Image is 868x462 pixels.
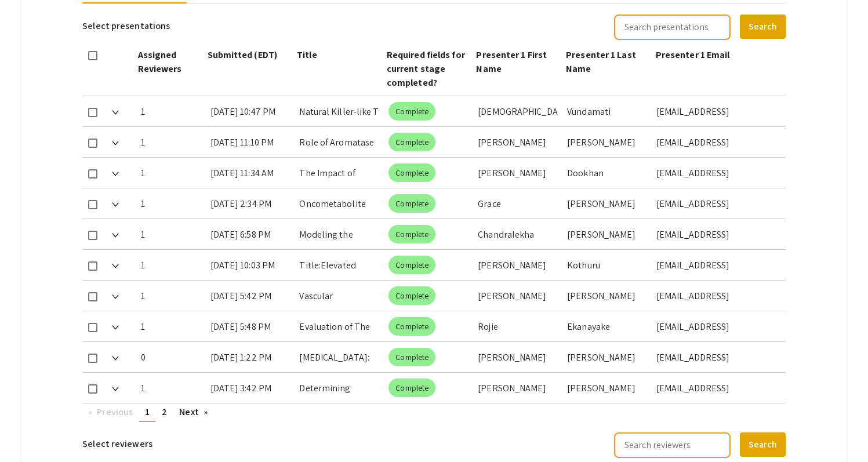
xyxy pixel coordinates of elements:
[614,432,731,458] input: Search reviewers
[112,233,119,238] img: Expand arrow
[478,96,558,126] div: [DEMOGRAPHIC_DATA]
[567,281,647,311] div: [PERSON_NAME]
[388,163,435,182] mat-chip: Complete
[297,49,317,61] span: Title
[478,373,558,403] div: [PERSON_NAME]
[478,311,558,341] div: Rojie
[299,311,379,341] div: Evaluation of The Use of Longitudinal Data for [MEDICAL_DATA] Research and [MEDICAL_DATA] Discovery
[656,373,776,403] div: [EMAIL_ADDRESS][DOMAIN_NAME]
[141,311,201,341] div: 1
[567,127,647,157] div: [PERSON_NAME]
[388,317,435,336] mat-chip: Complete
[210,219,290,249] div: [DATE] 6:58 PM
[299,342,379,372] div: [MEDICAL_DATA]: Vascular Dysfunction, Inflammation, and Emerging Therapeutic Approaches
[567,219,647,249] div: [PERSON_NAME]
[112,325,119,330] img: Expand arrow
[656,342,776,372] div: [EMAIL_ADDRESS][DOMAIN_NAME]
[9,410,49,453] iframe: Chat
[656,127,776,157] div: [EMAIL_ADDRESS][DOMAIN_NAME]
[388,379,435,397] mat-chip: Complete
[141,281,201,311] div: 1
[567,342,647,372] div: [PERSON_NAME]
[299,250,379,280] div: Title:Elevated Levels of Interleukin-11 and Matrix Metalloproteinase-9 in the Serum of Patients w...
[210,158,290,188] div: [DATE] 11:34 AM
[299,219,379,249] div: Modeling the Binding of Dendrin and PTPN14 to KIBRA
[388,225,435,243] mat-chip: Complete
[740,14,786,39] button: Search
[82,403,786,422] ul: Pagination
[112,294,119,299] img: Expand arrow
[656,281,776,311] div: [EMAIL_ADDRESS][DOMAIN_NAME]
[388,102,435,121] mat-chip: Complete
[299,127,379,157] div: Role of Aromatase in the Conversion of 11-Oxyandrogens to [MEDICAL_DATA]: Mechanisms and Implicat...
[478,219,558,249] div: Chandralekha
[112,356,119,361] img: Expand arrow
[567,96,647,126] div: Vundamati
[141,127,201,157] div: 1
[656,158,776,188] div: [EMAIL_ADDRESS][DOMAIN_NAME]
[112,202,119,207] img: Expand arrow
[141,188,201,219] div: 1
[299,188,379,219] div: Oncometabolite 5α-P Imbalance Through Altered Mammary [MEDICAL_DATA] Metabolism: A Biomarker and ...
[567,250,647,280] div: Kothuru
[656,49,730,61] span: Presenter 1 Email
[208,49,278,61] span: Submitted (EDT)
[112,387,119,391] img: Expand arrow
[141,219,201,249] div: 1
[82,431,152,457] h6: Select reviewers
[567,188,647,219] div: [PERSON_NAME]
[210,373,290,403] div: [DATE] 3:42 PM
[210,250,290,280] div: [DATE] 10:03 PM
[112,110,119,115] img: Expand arrow
[141,96,201,126] div: 1
[567,158,647,188] div: Dookhan
[656,250,776,280] div: [EMAIL_ADDRESS][DOMAIN_NAME]
[210,342,290,372] div: [DATE] 1:22 PM
[656,311,776,341] div: [EMAIL_ADDRESS][DOMAIN_NAME]
[388,256,435,274] mat-chip: Complete
[138,49,182,75] span: Assigned Reviewers
[210,96,290,126] div: [DATE] 10:47 PM
[141,158,201,188] div: 1
[145,406,150,418] span: 1
[141,373,201,403] div: 1
[299,158,379,188] div: The Impact of Doula Support on Maternal Mental Health, NeonatalOutcomes, and Epidural Use: Correl...
[567,311,647,341] div: Ekanayake
[614,14,731,40] input: Search presentations
[388,286,435,305] mat-chip: Complete
[112,172,119,176] img: Expand arrow
[210,127,290,157] div: [DATE] 11:10 PM
[478,188,558,219] div: Grace
[656,188,776,219] div: [EMAIL_ADDRESS][DOMAIN_NAME]
[478,250,558,280] div: [PERSON_NAME]
[478,342,558,372] div: [PERSON_NAME]
[478,127,558,157] div: [PERSON_NAME]
[388,194,435,213] mat-chip: Complete
[141,250,201,280] div: 1
[162,406,167,418] span: 2
[478,158,558,188] div: [PERSON_NAME]
[299,373,379,403] div: Determining Aquatic Community Differences Between Invasive Water Hyacinth and Native Pennywort in...
[210,188,290,219] div: [DATE] 2:34 PM
[656,96,776,126] div: [EMAIL_ADDRESS][DOMAIN_NAME]
[82,13,170,39] h6: Select presentations
[210,281,290,311] div: [DATE] 5:42 PM
[567,373,647,403] div: [PERSON_NAME]
[566,49,636,75] span: Presenter 1 Last Name
[656,219,776,249] div: [EMAIL_ADDRESS][DOMAIN_NAME]
[388,133,435,151] mat-chip: Complete
[299,281,379,311] div: Vascular Inflammatory Studies with Engineered Bioreactors
[173,403,213,421] a: Next page
[112,141,119,145] img: Expand arrow
[478,281,558,311] div: [PERSON_NAME]
[112,264,119,268] img: Expand arrow
[299,96,379,126] div: Natural Killer-like T Cells and Longevity: A Comparative Analysis
[387,49,465,89] span: Required fields for current stage completed?
[388,348,435,366] mat-chip: Complete
[141,342,201,372] div: 0
[97,406,133,418] span: Previous
[210,311,290,341] div: [DATE] 5:48 PM
[476,49,547,75] span: Presenter 1 First Name
[740,432,786,457] button: Search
